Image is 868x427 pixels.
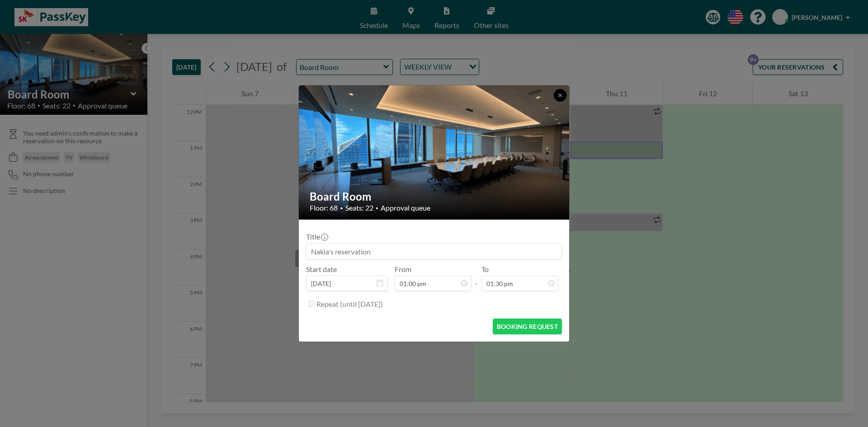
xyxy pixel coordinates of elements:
label: Repeat (until [DATE]) [316,300,383,309]
h2: Board Room [310,190,559,203]
img: 537.gif [299,78,570,227]
label: To [481,265,489,274]
span: Seats: 22 [345,203,373,212]
span: Floor: 68 [310,203,338,212]
label: From [395,265,411,274]
span: • [376,205,378,211]
input: Nakia's reservation [307,244,561,259]
button: BOOKING REQUEST [493,319,562,334]
span: - [475,268,478,288]
span: • [340,205,343,211]
label: Title [306,232,327,241]
label: Start date [306,265,337,274]
span: Approval queue [381,203,430,212]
